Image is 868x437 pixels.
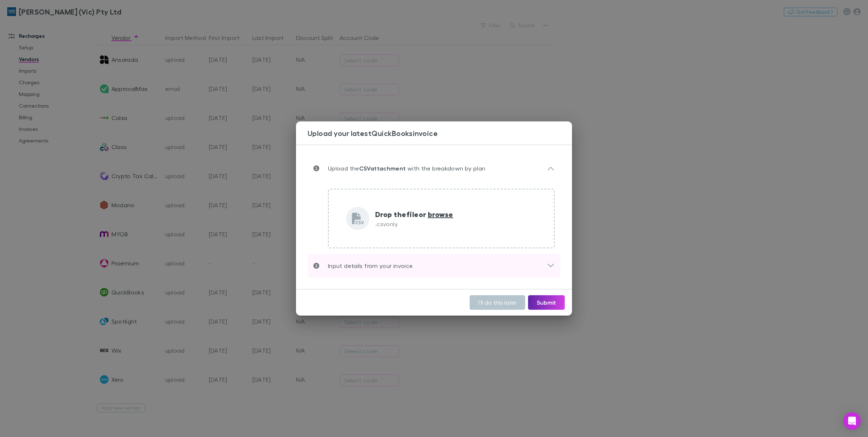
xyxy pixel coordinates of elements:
p: .csv only [375,220,453,228]
span: browse [428,209,453,219]
h3: Upload your latest QuickBooks invoice [308,129,572,137]
div: Upload theCSVattachment with the breakdown by plan [308,157,560,180]
div: Open Intercom Messenger [843,412,861,430]
strong: CSV attachment [359,165,406,172]
p: Upload the with the breakdown by plan [319,164,485,173]
button: Submit [528,295,565,310]
div: Input details from your invoice [308,254,560,277]
p: Input details from your invoice [319,261,413,270]
button: I’ll do this later [470,295,525,310]
p: Drop the file or [375,209,453,220]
